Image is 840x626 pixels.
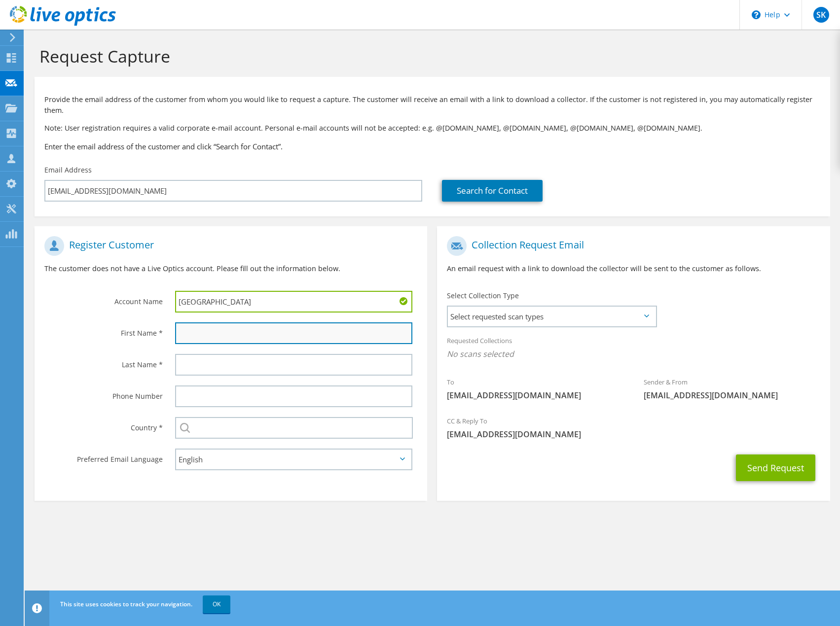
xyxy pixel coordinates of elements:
[44,322,163,338] label: First Name *
[437,411,830,445] div: CC & Reply To
[44,141,820,152] h3: Enter the email address of the customer and click “Search for Contact”.
[447,291,519,301] label: Select Collection Type
[448,307,655,326] span: Select requested scan types
[752,10,761,19] svg: \n
[44,94,820,116] p: Provide the email address of the customer from whom you would like to request a capture. The cust...
[44,236,412,256] h1: Register Customer
[447,348,820,359] span: No scans selected
[44,449,163,464] label: Preferred Email Language
[447,429,820,440] span: [EMAIL_ADDRESS][DOMAIN_NAME]
[44,354,163,370] label: Last Name *
[44,263,417,274] p: The customer does not have a Live Optics account. Please fill out the information below.
[44,165,92,175] label: Email Address
[44,417,163,433] label: Country *
[44,123,820,134] p: Note: User registration requires a valid corporate e-mail account. Personal e-mail accounts will ...
[447,236,815,256] h1: Collection Request Email
[634,372,830,406] div: Sender & From
[447,390,623,401] span: [EMAIL_ADDRESS][DOMAIN_NAME]
[44,385,163,401] label: Phone Number
[442,180,543,202] a: Search for Contact
[813,7,829,23] span: SK
[203,595,230,613] a: OK
[39,46,820,67] h1: Request Capture
[437,372,633,406] div: To
[644,390,820,401] span: [EMAIL_ADDRESS][DOMAIN_NAME]
[736,454,815,481] button: Send Request
[447,263,820,274] p: An email request with a link to download the collector will be sent to the customer as follows.
[60,600,192,608] span: This site uses cookies to track your navigation.
[44,291,163,307] label: Account Name
[437,330,830,367] div: Requested Collections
